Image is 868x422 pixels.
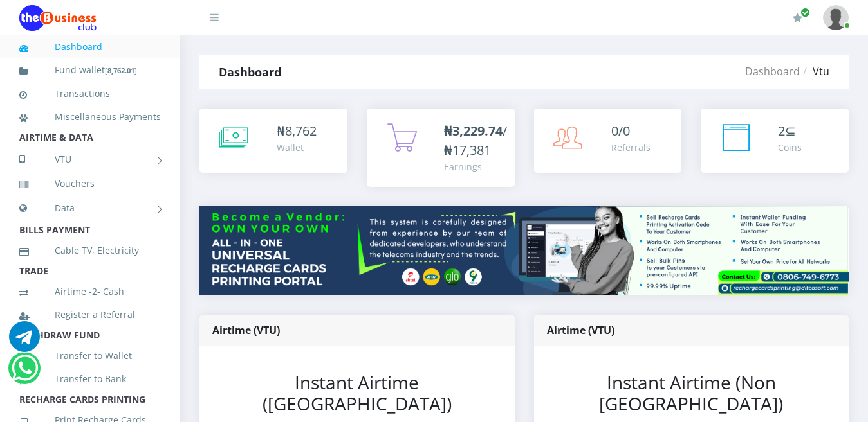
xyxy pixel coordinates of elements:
a: 0/0 Referrals [534,109,682,173]
div: Referrals [611,141,651,154]
a: Dashboard [19,32,161,62]
a: Register a Referral [19,300,161,330]
a: Data [19,192,161,224]
a: Transfer to Wallet [19,341,161,371]
li: Vtu [800,64,829,79]
h3: Instant Airtime (Non [GEOGRAPHIC_DATA]) [560,372,824,415]
a: ₦8,762 Wallet [199,109,347,173]
a: Chat for support [12,362,38,383]
strong: Dashboard [219,64,281,80]
img: Logo [19,5,97,31]
div: Earnings [444,160,507,173]
a: VTU [19,143,161,175]
div: ₦ [277,121,317,141]
b: 8,762.01 [107,66,134,75]
span: Renew/Upgrade Subscription [800,8,810,17]
h3: Instant Airtime ([GEOGRAPHIC_DATA]) [225,372,489,415]
div: Wallet [277,141,317,154]
span: 2 [778,122,785,139]
a: Chat for support [9,331,40,352]
a: Transfer to Bank [19,364,161,394]
img: multitenant_rcp.png [199,206,849,295]
div: Coins [778,141,802,154]
img: User [823,5,849,30]
div: ⊆ [778,121,802,141]
strong: Airtime (VTU) [547,323,614,337]
a: ₦3,229.74/₦17,381 Earnings [367,109,515,187]
i: Renew/Upgrade Subscription [793,13,802,23]
span: 0/0 [611,122,630,139]
a: Vouchers [19,169,161,198]
a: Dashboard [745,64,800,78]
a: Cable TV, Electricity [19,236,161,265]
span: 8,762 [285,122,317,139]
a: Airtime -2- Cash [19,277,161,306]
a: Miscellaneous Payments [19,102,161,132]
a: Transactions [19,79,161,109]
a: Fund wallet[8,762.01] [19,55,161,85]
small: [ ] [105,66,137,75]
b: ₦3,229.74 [444,122,503,139]
strong: Airtime (VTU) [212,323,280,337]
span: /₦17,381 [444,122,507,159]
